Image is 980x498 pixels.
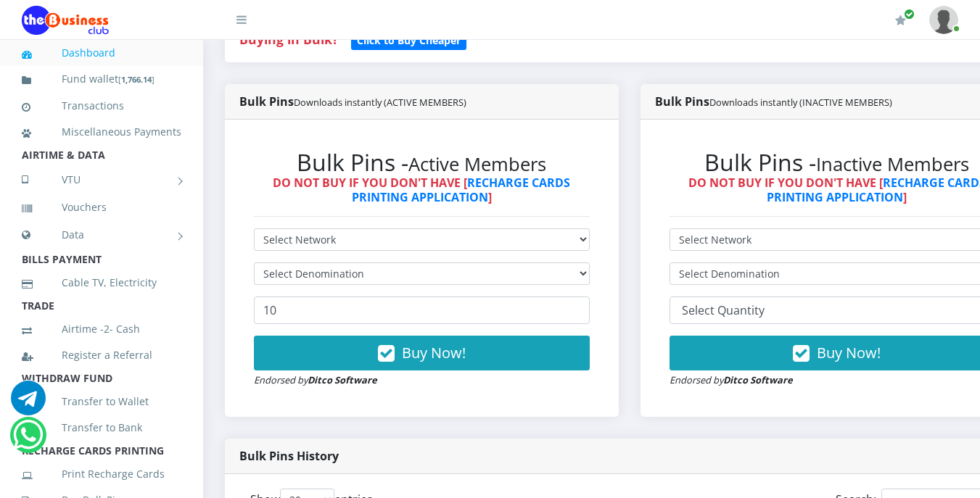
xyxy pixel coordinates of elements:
[118,74,155,85] small: [ ]
[723,373,793,386] strong: Ditco Software
[670,373,793,386] small: Endorsed by
[22,62,181,96] a: Fund wallet[1,766.14]
[816,152,969,177] small: Inactive Members
[22,411,181,444] a: Transfer to Bank
[408,152,546,177] small: Active Members
[273,175,570,204] strong: DO NOT BUY IF YOU DON'T HAVE [ ]
[709,96,892,109] small: Downloads instantly (INACTIVE MEMBERS)
[22,115,181,149] a: Miscellaneous Payments
[254,373,377,386] small: Endorsed by
[239,448,339,464] strong: Bulk Pins History
[22,312,181,346] a: Airtime -2- Cash
[351,30,466,48] a: Click to Buy Cheaper
[13,428,43,452] a: Chat for support
[895,14,906,26] i: Renew/Upgrade Subscription
[254,296,590,324] input: Enter Quantity
[22,6,109,35] img: Logo
[22,217,181,253] a: Data
[22,339,181,372] a: Register a Referral
[22,266,181,299] a: Cable TV, Electricity
[22,36,181,70] a: Dashboard
[22,89,181,123] a: Transactions
[294,96,466,109] small: Downloads instantly (ACTIVE MEMBERS)
[402,343,466,362] span: Buy Now!
[11,391,46,415] a: Chat for support
[22,385,181,418] a: Transfer to Wallet
[817,343,881,362] span: Buy Now!
[904,9,915,20] span: Renew/Upgrade Subscription
[239,94,466,109] strong: Bulk Pins
[22,457,181,491] a: Print Recharge Cards
[22,191,181,224] a: Vouchers
[22,162,181,198] a: VTU
[308,373,377,386] strong: Ditco Software
[655,94,892,109] strong: Bulk Pins
[254,149,590,176] h2: Bulk Pins -
[254,336,590,370] button: Buy Now!
[352,175,571,204] a: RECHARGE CARDS PRINTING APPLICATION
[929,6,958,34] img: User
[121,74,152,85] b: 1,766.14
